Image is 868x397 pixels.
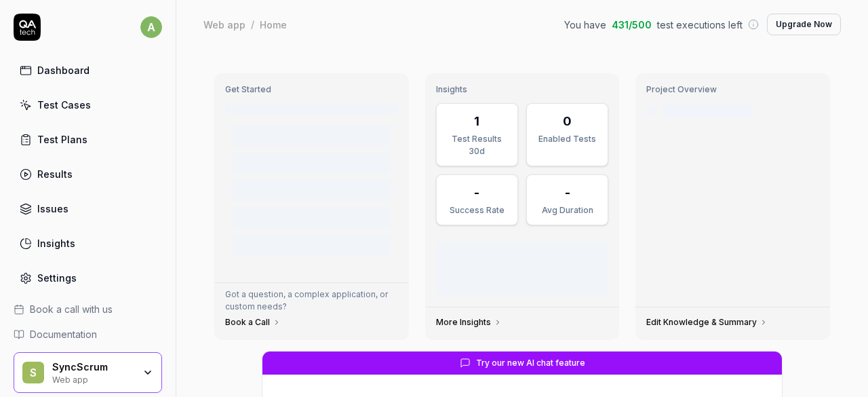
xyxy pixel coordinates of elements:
button: SSyncScrumWeb app [14,352,162,393]
div: Home [260,18,287,31]
div: Test Plans [37,132,87,147]
button: Upgrade Now [767,14,841,35]
div: 0 [563,112,572,130]
span: a [140,16,162,38]
div: Test Cases [37,98,91,112]
span: test executions left [657,18,743,32]
span: Book a call with us [30,302,113,316]
h3: Get Started [225,84,398,95]
h3: Insights [436,84,609,95]
a: Test Cases [14,92,162,118]
a: Test Plans [14,126,162,153]
div: Issues [37,202,68,216]
div: Test Results 30d [445,133,509,157]
a: Results [14,161,162,187]
div: SyncScrum [52,361,134,373]
a: More Insights [436,317,502,328]
a: Issues [14,195,162,222]
div: Web app [203,18,245,31]
span: Try our new AI chat feature [476,357,585,369]
div: Enabled Tests [535,133,599,145]
div: Settings [37,271,77,285]
a: Edit Knowledge & Summary [646,317,768,328]
a: Book a Call [225,317,281,328]
span: S [22,362,44,383]
span: 431 / 500 [612,18,652,32]
div: Avg Duration [535,204,599,216]
span: Documentation [30,327,97,341]
div: Insights [37,236,75,250]
a: Dashboard [14,57,162,83]
a: Insights [14,230,162,257]
a: Settings [14,265,162,291]
div: Results [37,167,73,181]
div: Success Rate [445,204,509,216]
div: Dashboard [37,63,90,77]
h3: Project Overview [646,84,819,95]
div: - [565,183,570,202]
a: Book a call with us [14,302,162,316]
div: - [474,183,479,202]
div: / [251,18,254,31]
div: Last crawled [DATE] [663,103,753,117]
a: Documentation [14,327,162,341]
p: Got a question, a complex application, or custom needs? [225,288,398,313]
div: Web app [52,373,134,384]
span: You have [564,18,606,32]
div: 1 [474,112,479,130]
button: a [140,14,162,41]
